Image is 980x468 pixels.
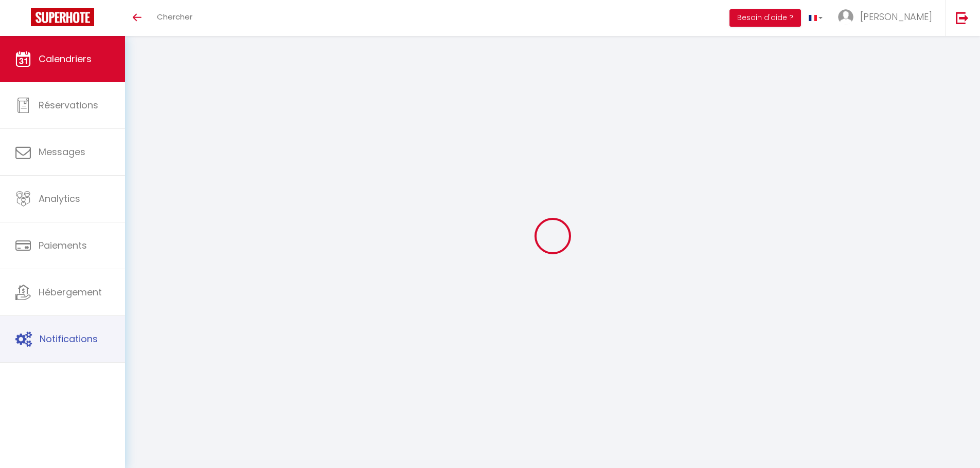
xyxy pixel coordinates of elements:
[956,11,969,24] img: logout
[39,239,87,252] span: Paiements
[40,332,98,345] span: Notifications
[39,52,92,65] span: Calendriers
[39,99,98,111] span: Réservations
[39,286,102,298] span: Hébergement
[729,9,801,27] button: Besoin d'aide ?
[31,8,94,26] img: Super Booking
[157,11,192,22] span: Chercher
[838,9,853,25] img: ...
[39,145,85,158] span: Messages
[860,10,932,23] span: [PERSON_NAME]
[39,192,80,205] span: Analytics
